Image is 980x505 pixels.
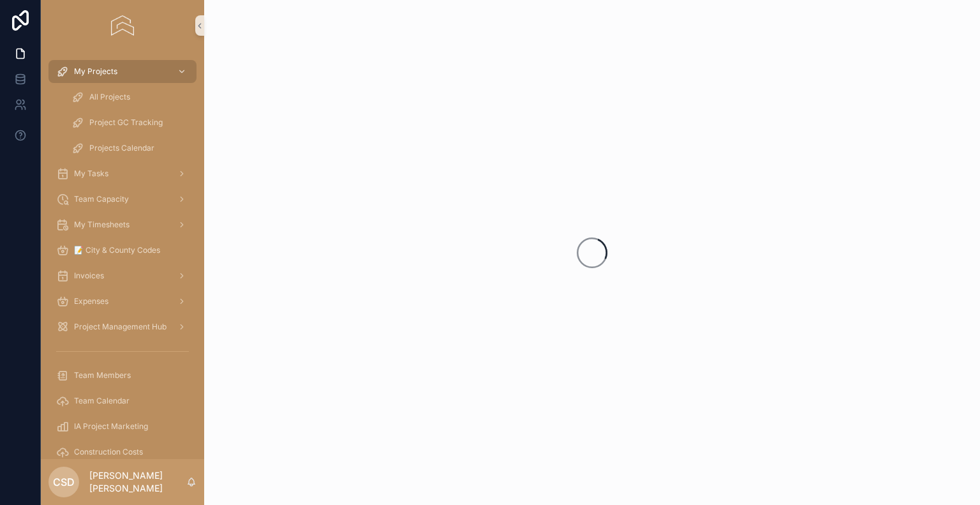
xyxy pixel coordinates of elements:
span: 📝 City & County Codes [74,245,160,255]
img: App logo [111,15,133,36]
span: Team Members [74,370,131,381]
a: Team Calendar [48,389,197,412]
span: Projects Calendar [89,143,154,153]
span: Expenses [74,296,108,306]
p: [PERSON_NAME] [PERSON_NAME] [89,469,186,495]
span: All Projects [89,92,130,102]
span: Project GC Tracking [89,117,163,128]
a: Expenses [48,290,197,313]
a: Construction Costs [48,441,197,464]
a: Team Capacity [48,188,197,211]
span: IA Project Marketing [74,421,148,432]
a: Invoices [48,264,197,287]
span: Construction Costs [74,447,143,457]
span: CSD [53,474,75,490]
a: My Tasks [48,162,197,185]
a: My Projects [48,60,197,83]
span: My Timesheets [74,220,130,230]
a: Team Members [48,364,197,387]
a: Projects Calendar [64,137,197,160]
a: 📝 City & County Codes [48,239,197,262]
span: Team Calendar [74,396,130,406]
a: IA Project Marketing [48,415,197,438]
a: My Timesheets [48,213,197,236]
span: Team Capacity [74,194,129,204]
a: All Projects [64,86,197,109]
a: Project GC Tracking [64,111,197,134]
span: Project Management Hub [74,322,167,332]
span: My Projects [74,66,117,77]
div: scrollable content [41,51,204,459]
span: Invoices [74,271,104,281]
span: My Tasks [74,169,108,179]
a: Project Management Hub [48,315,197,338]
